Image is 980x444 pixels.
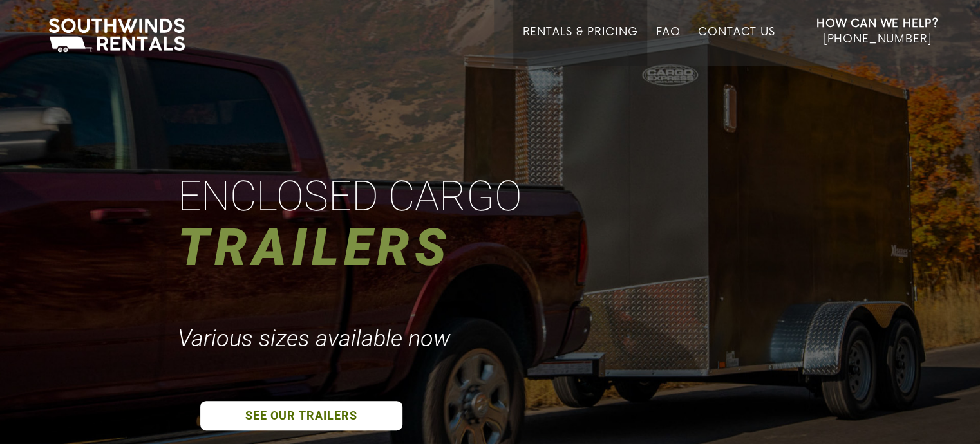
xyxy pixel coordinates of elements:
img: Southwinds Rentals Logo [42,15,191,55]
a: Contact Us [698,26,775,66]
a: FAQ [656,26,681,66]
a: SEE OUR TRAILERS [200,401,402,430]
a: Rentals & Pricing [522,26,637,66]
div: Various sizes available now [178,324,457,353]
span: [PHONE_NUMBER] [823,33,931,46]
strong: How Can We Help? [816,17,938,30]
div: ENCLOSED CARGO [178,169,529,224]
div: TRAILERS [178,212,458,283]
a: How Can We Help? [PHONE_NUMBER] [816,16,938,56]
